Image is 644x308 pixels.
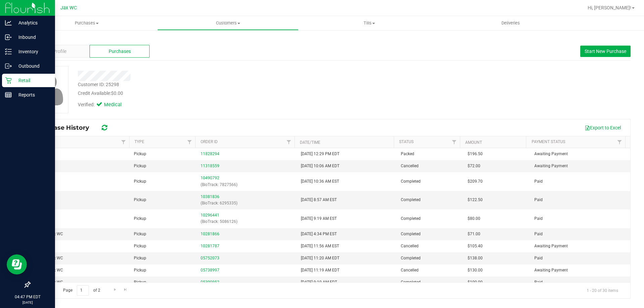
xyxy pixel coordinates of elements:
[78,90,373,97] div: Credit Available:
[5,19,12,26] inline-svg: Analytics
[300,140,320,145] a: Date/Time
[201,280,219,285] a: 05300952
[468,279,483,286] span: $100.00
[449,136,460,148] a: Filter
[299,20,439,26] span: Tills
[134,215,146,222] span: Pickup
[534,197,543,203] span: Paid
[465,140,482,145] a: Amount
[468,243,483,249] span: $105.40
[201,139,218,144] a: Order ID
[534,231,543,237] span: Paid
[580,46,631,57] button: Start New Purchase
[12,33,52,41] p: Inbound
[581,285,624,295] span: 1 - 20 of 30 items
[440,16,581,30] a: Deliveries
[534,255,543,261] span: Paid
[468,255,483,261] span: $138.00
[201,164,219,168] a: 11318559
[184,136,195,148] a: Filter
[78,81,119,88] div: Customer ID: 25298
[135,139,144,144] a: Type
[401,178,421,185] span: Completed
[78,101,131,109] div: Verified:
[299,16,440,30] a: Tills
[12,76,52,84] p: Retail
[201,219,292,225] p: (BioTrack: 5086126)
[77,285,89,296] input: 1
[301,197,337,203] span: [DATE] 8:57 AM EST
[111,90,123,96] span: $0.00
[134,243,146,249] span: Pickup
[401,163,419,169] span: Cancelled
[12,48,52,56] p: Inventory
[16,16,157,30] a: Purchases
[468,197,483,203] span: $122.50
[134,197,146,203] span: Pickup
[5,91,12,98] inline-svg: Reports
[110,285,120,294] a: Go to the next page
[5,48,12,55] inline-svg: Inventory
[580,122,625,133] button: Export to Excel
[468,215,480,222] span: $80.00
[134,231,146,237] span: Pickup
[301,243,339,249] span: [DATE] 11:56 AM EST
[301,163,339,169] span: [DATE] 10:06 AM EDT
[12,19,52,27] p: Analytics
[401,215,421,222] span: Completed
[534,243,568,249] span: Awaiting Payment
[401,231,421,237] span: Completed
[158,20,298,26] span: Customers
[201,194,219,199] a: 10381836
[468,178,483,185] span: $209.70
[468,151,483,157] span: $196.50
[534,279,543,286] span: Paid
[201,232,219,236] a: 10281866
[201,213,219,218] a: 10296441
[3,294,52,300] p: 04:47 PM EDT
[301,267,339,273] span: [DATE] 11:19 AM EDT
[401,279,421,286] span: Completed
[134,267,146,273] span: Pickup
[532,139,565,144] a: Payment Status
[283,136,294,148] a: Filter
[401,267,419,273] span: Cancelled
[614,136,625,148] a: Filter
[534,163,568,169] span: Awaiting Payment
[301,178,339,185] span: [DATE] 10:36 AM EST
[468,267,483,273] span: $130.00
[534,267,568,273] span: Awaiting Payment
[401,255,421,261] span: Completed
[201,151,219,156] a: 11828294
[301,255,339,261] span: [DATE] 11:20 AM EDT
[468,231,480,237] span: $71.00
[301,231,337,237] span: [DATE] 4:34 PM EST
[201,176,219,180] a: 10490792
[134,163,146,169] span: Pickup
[60,5,77,11] span: Jax WC
[57,285,106,296] span: Page of 2
[134,151,146,157] span: Pickup
[16,20,157,26] span: Purchases
[534,151,568,157] span: Awaiting Payment
[301,151,339,157] span: [DATE] 12:29 PM EDT
[104,101,131,109] span: Medical
[585,49,626,54] span: Start New Purchase
[401,197,421,203] span: Completed
[134,279,146,286] span: Pickup
[7,254,27,274] iframe: Resource center
[201,182,292,188] p: (BioTrack: 7827566)
[468,163,480,169] span: $72.00
[5,77,12,84] inline-svg: Retail
[201,256,219,260] a: 05752073
[201,244,219,248] a: 10281787
[53,48,66,55] span: Profile
[399,139,414,144] a: Status
[5,34,12,41] inline-svg: Inbound
[12,91,52,99] p: Reports
[5,63,12,69] inline-svg: Outbound
[201,200,292,206] p: (BioTrack: 6295335)
[401,243,419,249] span: Cancelled
[301,215,337,222] span: [DATE] 9:19 AM EST
[134,255,146,261] span: Pickup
